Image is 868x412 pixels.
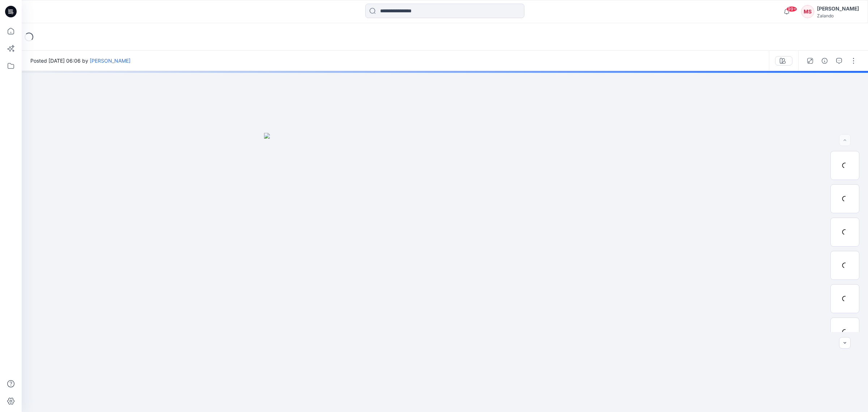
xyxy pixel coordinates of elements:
[817,4,859,13] div: [PERSON_NAME]
[786,6,797,12] span: 99+
[30,57,131,64] span: Posted [DATE] 06:06 by
[90,58,131,64] a: [PERSON_NAME]
[817,13,859,18] div: Zalando
[264,133,626,412] img: eyJhbGciOiJIUzI1NiIsImtpZCI6IjAiLCJzbHQiOiJzZXMiLCJ0eXAiOiJKV1QifQ.eyJkYXRhIjp7InR5cGUiOiJzdG9yYW...
[819,55,830,67] button: Details
[801,5,814,18] div: MS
